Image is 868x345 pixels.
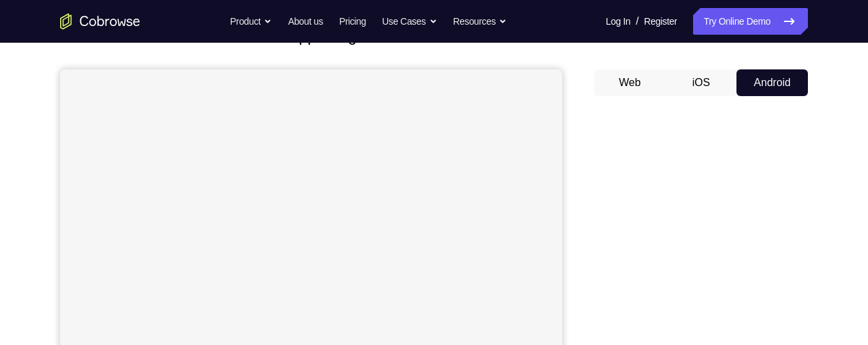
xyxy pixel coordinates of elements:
[453,8,507,35] button: Resources
[594,69,666,96] button: Web
[60,13,140,29] a: Go to the home page
[230,8,272,35] button: Product
[288,8,322,35] a: About us
[606,8,630,35] a: Log In
[339,8,366,35] a: Pricing
[382,8,437,35] button: Use Cases
[693,8,808,35] a: Try Online Demo
[736,69,808,96] button: Android
[636,13,638,29] span: /
[644,8,677,35] a: Register
[666,69,737,96] button: iOS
